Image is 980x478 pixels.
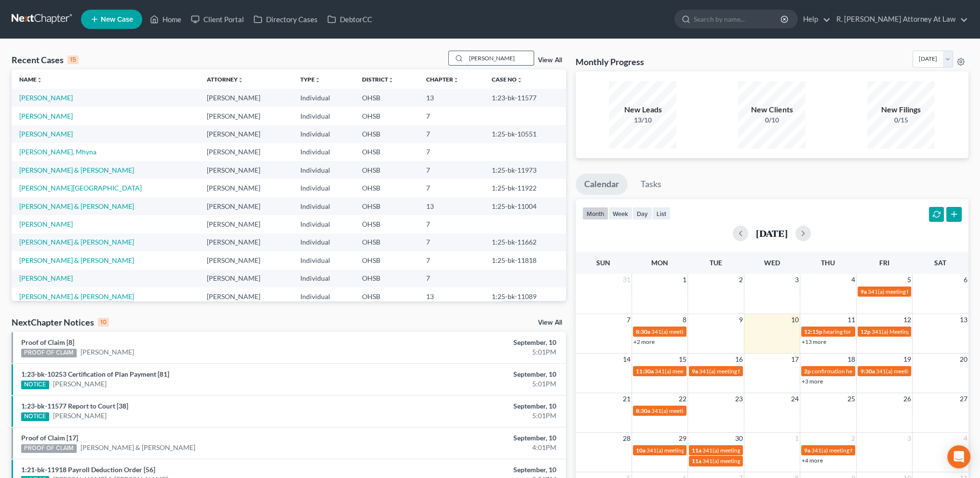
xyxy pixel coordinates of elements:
div: 0/10 [738,115,805,125]
span: 11:30a [636,368,654,375]
div: Open Intercom Messenger [947,445,970,468]
span: 9:30a [860,368,875,375]
span: 8:30a [636,328,650,335]
a: [PERSON_NAME], Mhyna [19,148,96,156]
td: OHSB [354,179,418,197]
a: +4 more [802,457,823,464]
span: 4 [850,274,856,286]
span: 2p [804,368,811,375]
a: [PERSON_NAME][GEOGRAPHIC_DATA] [19,184,142,192]
td: 1:25-bk-11818 [484,251,566,269]
div: 5:01PM [384,347,556,357]
span: 11 [846,314,856,326]
td: Individual [293,251,354,269]
span: 23 [734,393,744,405]
a: View All [538,57,562,64]
span: 24 [790,393,800,405]
div: 4:01PM [384,443,556,452]
span: 10 [790,314,800,326]
td: OHSB [354,287,418,305]
a: [PERSON_NAME] & [PERSON_NAME] [19,256,134,264]
span: 341(a) Meeting for [PERSON_NAME] [872,328,965,335]
a: [PERSON_NAME] & [PERSON_NAME] [19,238,134,246]
a: [PERSON_NAME] [19,130,73,138]
h3: Monthly Progress [576,56,644,68]
td: 13 [418,89,484,107]
i: unfold_more [37,77,42,83]
span: 9a [860,288,867,295]
a: [PERSON_NAME] [53,379,107,389]
div: New Clients [738,104,805,115]
span: Tue [710,259,722,267]
td: [PERSON_NAME] [199,233,293,251]
span: 341(a) meeting for [PERSON_NAME] [655,368,748,375]
a: R. [PERSON_NAME] Attorney At Law [832,11,968,28]
span: 12 [902,314,912,326]
a: Help [798,11,831,28]
td: 7 [418,107,484,125]
div: September, 10 [384,338,556,347]
a: Chapterunfold_more [426,76,459,83]
span: 30 [734,433,744,444]
div: PROOF OF CLAIM [21,349,77,357]
a: +3 more [802,378,823,385]
span: 26 [902,393,912,405]
span: Sat [934,259,946,267]
a: [PERSON_NAME] & [PERSON_NAME] [19,202,134,210]
td: OHSB [354,161,418,179]
td: Individual [293,125,354,143]
a: 1:23-bk-11577 Report to Court [38] [21,402,128,410]
a: 1:21-bk-11918 Payroll Deduction Order [56] [21,465,155,474]
span: 17 [790,354,800,365]
a: [PERSON_NAME] [81,347,134,357]
td: OHSB [354,143,418,161]
a: Case Nounfold_more [492,76,523,83]
span: 19 [902,354,912,365]
td: 1:25-bk-11922 [484,179,566,197]
span: 25 [846,393,856,405]
td: OHSB [354,125,418,143]
td: [PERSON_NAME] [199,107,293,125]
td: 7 [418,161,484,179]
td: [PERSON_NAME] [199,89,293,107]
a: Proof of Claim [17] [21,434,78,442]
button: day [632,207,652,220]
a: Proof of Claim [8] [21,338,74,346]
span: 14 [622,354,631,365]
a: [PERSON_NAME] & [PERSON_NAME] [81,443,195,452]
td: 13 [418,287,484,305]
td: Individual [293,215,354,233]
td: [PERSON_NAME] [199,143,293,161]
td: 7 [418,125,484,143]
span: Fri [879,259,889,267]
button: week [608,207,632,220]
span: 9a [804,447,810,454]
span: 22 [678,393,687,405]
span: 341(a) meeting for [PERSON_NAME] [699,368,792,375]
span: 18 [846,354,856,365]
span: 2 [850,433,856,444]
td: [PERSON_NAME] [199,215,293,233]
div: Recent Cases [12,54,79,66]
td: 1:25-bk-10551 [484,125,566,143]
span: Thu [821,259,835,267]
div: 13/10 [609,115,676,125]
td: 7 [418,251,484,269]
div: NOTICE [21,381,49,389]
td: 1:23-bk-11577 [484,89,566,107]
td: OHSB [354,251,418,269]
td: OHSB [354,197,418,215]
span: Sun [596,259,610,267]
a: Home [145,11,186,28]
a: [PERSON_NAME] [19,94,73,102]
h2: [DATE] [756,228,788,238]
a: Directory Cases [249,11,322,28]
span: 12:15p [804,328,822,335]
span: 16 [734,354,744,365]
td: Individual [293,89,354,107]
td: 13 [418,197,484,215]
a: Districtunfold_more [362,76,394,83]
a: [PERSON_NAME] [19,274,73,282]
i: unfold_more [517,77,523,83]
td: 1:25-bk-11004 [484,197,566,215]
